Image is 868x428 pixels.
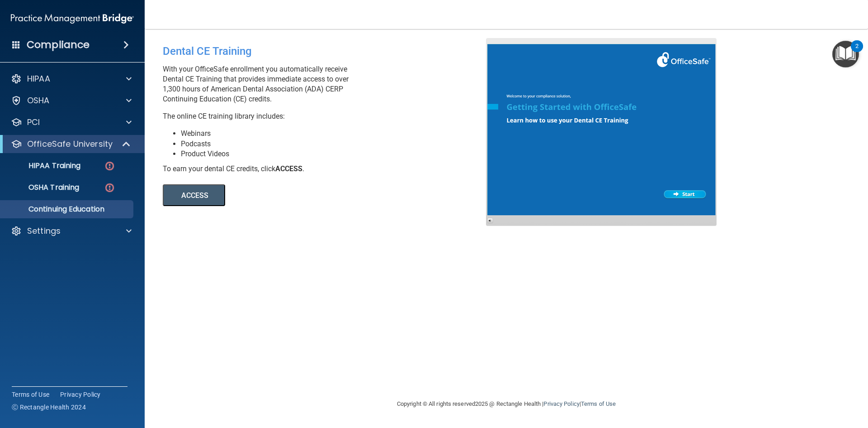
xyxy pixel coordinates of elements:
p: Continuing Education [6,205,129,214]
button: Open Resource Center, 2 new notifications [832,41,859,67]
span: Ⓒ Rectangle Health 2024 [12,403,86,412]
h4: Compliance [27,38,90,51]
p: Settings [27,226,61,236]
p: PCI [27,117,40,128]
a: ACCESS [163,192,410,199]
div: 2 [855,46,859,58]
a: Privacy Policy [60,390,101,399]
li: Podcasts [181,139,493,149]
p: With your OfficeSafe enrollment you automatically receive Dental CE Training that provides immedi... [163,64,493,104]
a: HIPAA [11,73,132,84]
div: Copyright © All rights reserved 2025 @ Rectangle Health | | [341,390,671,418]
p: OfficeSafe University [27,139,113,149]
a: Terms of Use [581,400,616,407]
p: The online CE training library includes: [163,111,493,121]
a: Privacy Policy [543,400,579,407]
p: OSHA [27,95,50,106]
a: Terms of Use [12,390,49,399]
img: PMB logo [11,10,134,28]
div: Dental CE Training [163,38,493,64]
a: Settings [11,226,132,236]
img: danger-circle.6113f641.png [104,160,115,172]
a: PCI [11,117,132,128]
p: OSHA Training [6,183,79,192]
li: Webinars [181,129,493,139]
p: HIPAA Training [6,161,80,170]
iframe: Drift Widget Chat Controller [823,365,857,400]
a: OfficeSafe University [11,139,131,149]
li: Product Videos [181,149,493,159]
div: To earn your dental CE credits, click . [163,164,493,174]
p: HIPAA [27,73,50,84]
img: danger-circle.6113f641.png [104,182,115,193]
button: ACCESS [163,184,225,206]
a: OSHA [11,95,132,106]
b: ACCESS [275,164,302,173]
